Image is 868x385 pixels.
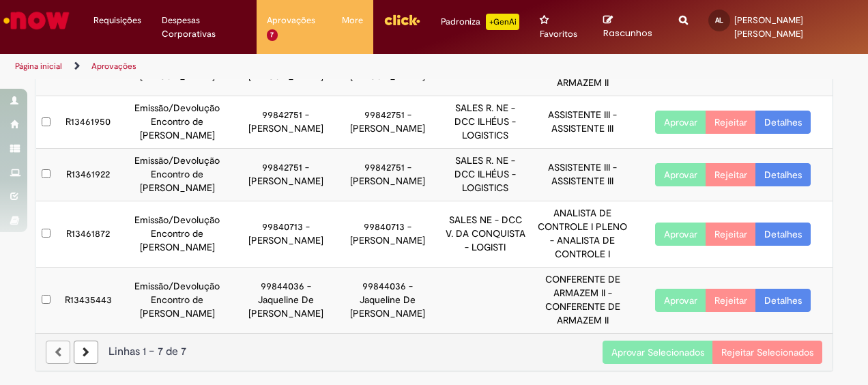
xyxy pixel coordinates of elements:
button: Aprovar [655,111,706,134]
td: R13461922 [57,149,119,201]
span: Rascunhos [603,27,652,40]
button: Rejeitar [706,163,756,186]
td: ANALISTA DE CONTROLE I PLENO - ANALISTA DE CONTROLE I [532,201,633,267]
td: 99844036 - Jaqueline De [PERSON_NAME] [337,267,439,332]
td: R13435443 [57,267,119,332]
a: Página inicial [15,61,62,72]
a: Rascunhos [603,14,659,40]
button: Aprovar Selecionados [603,341,713,364]
img: ServiceNow [1,7,72,34]
td: R13461950 [57,96,119,149]
td: SALES R. NE - DCC ILHÉUS - LOGISTICS [439,96,532,149]
button: Rejeitar [706,223,756,246]
ul: Trilhas de página [10,54,568,79]
a: Detalhes [755,163,811,186]
td: SALES NE - DCC V. DA CONQUISTA - LOGISTI [439,201,532,267]
td: SALES R. NE - DCC ILHÉUS - LOGISTICS [439,149,532,201]
div: Padroniza [441,14,519,30]
div: Linhas 1 − 7 de 7 [46,344,822,360]
td: Emissão/Devolução Encontro de [PERSON_NAME] [119,149,235,201]
span: Favoritos [540,27,577,41]
a: Aprovações [91,61,136,72]
td: 99842751 - [PERSON_NAME] [337,149,439,201]
td: ASSISTENTE III - ASSISTENTE III [532,96,633,149]
button: Rejeitar Selecionados [712,341,822,364]
a: Detalhes [755,223,811,246]
td: 99844036 - Jaqueline De [PERSON_NAME] [235,267,336,332]
span: More [342,14,363,27]
span: [PERSON_NAME] [PERSON_NAME] [734,14,803,40]
td: Emissão/Devolução Encontro de [PERSON_NAME] [119,201,235,267]
button: Aprovar [655,289,706,312]
button: Aprovar [655,223,706,246]
button: Aprovar [655,163,706,186]
td: 99842751 - [PERSON_NAME] [235,96,336,149]
td: ASSISTENTE III - ASSISTENTE III [532,149,633,201]
a: Detalhes [755,289,811,312]
td: CONFERENTE DE ARMAZEM II - CONFERENTE DE ARMAZEM II [532,267,633,332]
td: 99842751 - [PERSON_NAME] [337,96,439,149]
td: R13461872 [57,201,119,267]
span: Aprovações [267,14,315,27]
button: Rejeitar [706,289,756,312]
span: Requisições [93,14,141,27]
img: click_logo_yellow_360x200.png [384,10,420,30]
span: Despesas Corporativas [162,14,246,41]
td: Emissão/Devolução Encontro de [PERSON_NAME] [119,267,235,332]
span: 7 [267,29,278,41]
td: 99840713 - [PERSON_NAME] [235,201,336,267]
span: AL [715,16,723,25]
a: Detalhes [755,111,811,134]
button: Rejeitar [706,111,756,134]
p: +GenAi [486,14,519,30]
td: 99840713 - [PERSON_NAME] [337,201,439,267]
td: 99842751 - [PERSON_NAME] [235,149,336,201]
td: Emissão/Devolução Encontro de [PERSON_NAME] [119,96,235,149]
